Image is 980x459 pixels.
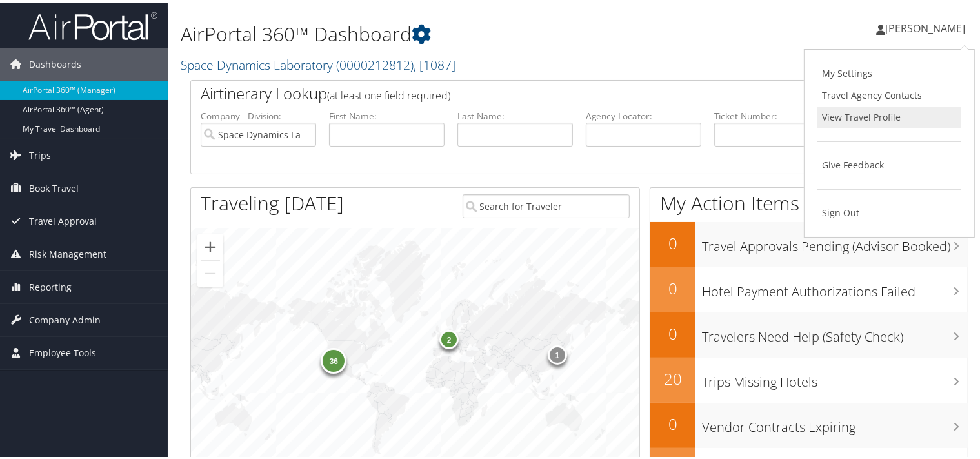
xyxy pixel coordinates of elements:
[329,107,445,120] label: First Name:
[29,170,79,202] span: Book Travel
[181,54,455,71] a: Space Dynamics Laboratory
[463,192,630,216] input: Search for Traveler
[650,310,968,355] a: 0Travelers Need Help (Safety Check)
[201,187,344,214] h1: Traveling [DATE]
[197,232,223,258] button: Zoom in
[201,80,894,102] h2: Airtinerary Lookup
[702,319,968,343] h3: Travelers Need Help (Safety Check)
[885,19,965,33] span: [PERSON_NAME]
[650,400,968,445] a: 0Vendor Contracts Expiring
[29,301,101,334] span: Company Admin
[29,269,72,301] span: Reporting
[650,320,695,342] h2: 0
[586,107,701,120] label: Agency Locator:
[650,219,968,265] a: 0Travel Approvals Pending (Advisor Booked)
[547,343,566,362] div: 1
[714,107,830,120] label: Ticket Number:
[817,82,961,104] a: Travel Agency Contacts
[817,199,961,221] a: Sign Out
[876,6,978,45] a: [PERSON_NAME]
[414,54,455,71] span: , [ 1087 ]
[650,355,968,400] a: 20Trips Missing Hotels
[650,265,968,310] a: 0Hotel Payment Authorizations Failed
[702,229,968,253] h3: Travel Approvals Pending (Advisor Booked)
[201,107,316,120] label: Company - Division:
[181,18,712,45] h1: AirPortal 360™ Dashboard
[29,137,51,169] span: Trips
[29,46,81,78] span: Dashboards
[650,411,695,433] h2: 0
[29,334,96,367] span: Employee Tools
[702,409,968,434] h3: Vendor Contracts Expiring
[702,364,968,389] h3: Trips Missing Hotels
[817,152,961,174] a: Give Feedback
[650,275,695,297] h2: 0
[650,365,695,387] h2: 20
[650,187,968,214] h1: My Action Items
[457,107,573,120] label: Last Name:
[197,258,223,284] button: Zoom out
[817,104,961,126] a: View Travel Profile
[29,203,97,235] span: Travel Approval
[28,8,157,39] img: airportal-logo.png
[439,327,459,346] div: 2
[702,274,968,298] h3: Hotel Payment Authorizations Failed
[650,230,695,252] h2: 0
[321,345,346,371] div: 36
[336,54,414,71] span: ( 0000212812 )
[29,236,106,268] span: Risk Management
[817,60,961,82] a: My Settings
[327,86,450,100] span: (at least one field required)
